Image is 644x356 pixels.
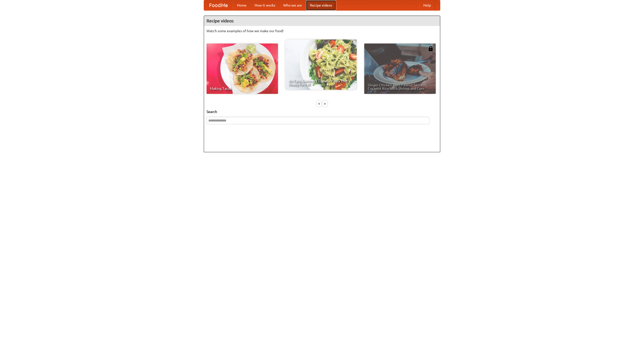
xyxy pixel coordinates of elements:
a: Making Tacos [207,44,278,94]
a: An Easy, Summery Tomato Pasta That's Ready for Fall [285,39,357,90]
p: Watch some examples of how we make our food! [207,28,437,33]
div: « [317,100,321,107]
a: How it works [251,0,279,10]
img: 483408.png [428,46,433,51]
a: Home [233,0,251,10]
div: » [323,100,327,107]
span: Making Tacos [210,87,274,90]
a: Help [419,0,435,10]
a: FoodMe [204,0,233,10]
h5: Search [207,109,437,114]
span: An Easy, Summery Tomato Pasta That's Ready for Fall [289,79,353,86]
a: Who we are [279,0,306,10]
a: Recipe videos [306,0,336,10]
h4: Recipe videos [204,16,440,26]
